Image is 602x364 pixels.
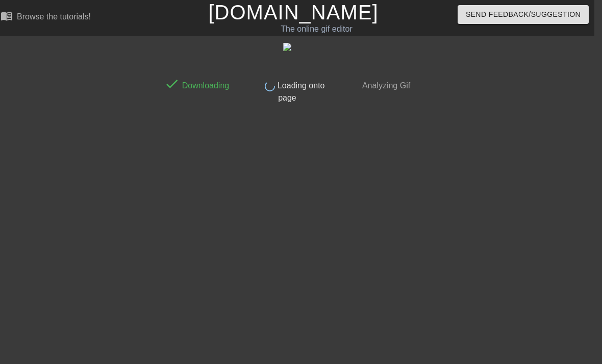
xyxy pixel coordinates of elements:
span: Downloading [180,81,229,90]
span: menu_book [1,10,13,22]
button: Send Feedback/Suggestion [458,5,589,24]
div: The online gif editor [198,23,435,35]
span: Loading onto page [275,81,324,102]
img: SnAWw.gif [283,43,291,51]
span: Analyzing Gif [360,81,410,90]
span: Send Feedback/Suggestion [466,8,581,21]
span: done [164,76,180,91]
a: [DOMAIN_NAME] [208,1,378,23]
a: Browse the tutorials! [1,10,91,26]
div: Browse the tutorials! [17,12,91,21]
